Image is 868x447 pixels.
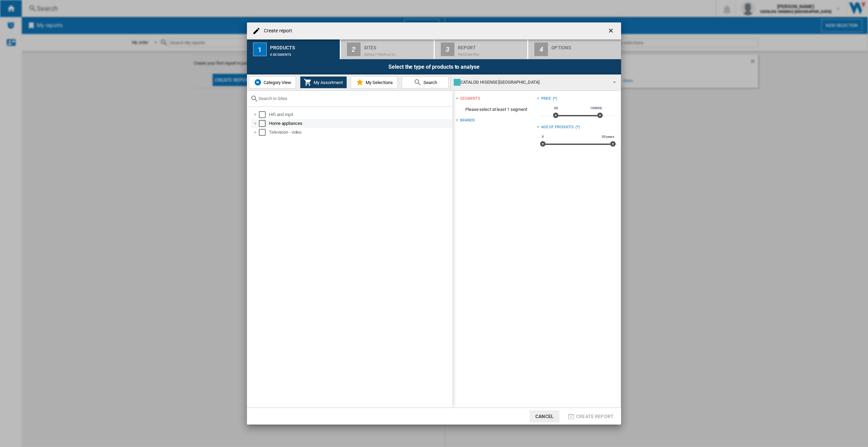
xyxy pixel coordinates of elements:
[270,42,337,49] div: Products
[541,125,574,130] div: Age of products
[347,43,361,56] div: 2
[456,103,536,116] span: Please select at least 1 segment
[259,111,269,118] md-checkbox: Select
[262,80,291,85] span: Category View
[259,129,269,136] md-checkbox: Select
[435,39,528,59] button: 3 Report Price Matrix
[269,111,451,118] div: Hifi and mp3
[422,80,437,85] span: Search
[601,134,615,139] span: 30 years
[247,59,621,74] div: Select the type of products to analyse
[541,134,545,139] span: 0
[605,24,618,38] button: getI18NText('BUTTONS.CLOSE_DIALOG')
[541,96,551,101] div: Price
[259,120,269,127] md-checkbox: Select
[454,78,607,87] div: CATALOG HISENSE [GEOGRAPHIC_DATA]
[364,49,431,56] div: Default profile (6)
[589,105,603,111] span: 10000£
[253,43,267,56] div: 1
[258,96,449,101] input: Search in Sites
[364,80,393,85] span: My Selections
[458,49,525,56] div: Price Matrix
[551,42,618,49] div: Options
[553,105,559,111] span: 0£
[458,42,525,49] div: Report
[460,118,474,123] div: Brands
[534,43,548,56] div: 4
[576,414,614,419] span: Create report
[312,80,343,85] span: My Assortment
[300,76,347,88] button: My Assortment
[528,39,621,59] button: 4 Options
[607,27,616,35] ng-md-icon: getI18NText('BUTTONS.CLOSE_DIALOG')
[247,39,340,59] button: 1 Products 0 segments
[402,76,449,88] button: Search
[341,39,434,59] button: 2 Sites Default profile (6)
[364,42,431,49] div: Sites
[254,78,262,86] img: wiser-icon-blue.png
[261,28,292,34] h4: Create report
[565,410,616,423] button: Create report
[530,410,560,423] button: Cancel
[441,43,454,56] div: 3
[460,96,480,101] div: segments
[269,129,451,136] div: Television - video
[249,76,296,88] button: Category View
[269,120,451,127] div: Home appliances
[351,76,398,88] button: My Selections
[270,49,337,56] div: 0 segments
